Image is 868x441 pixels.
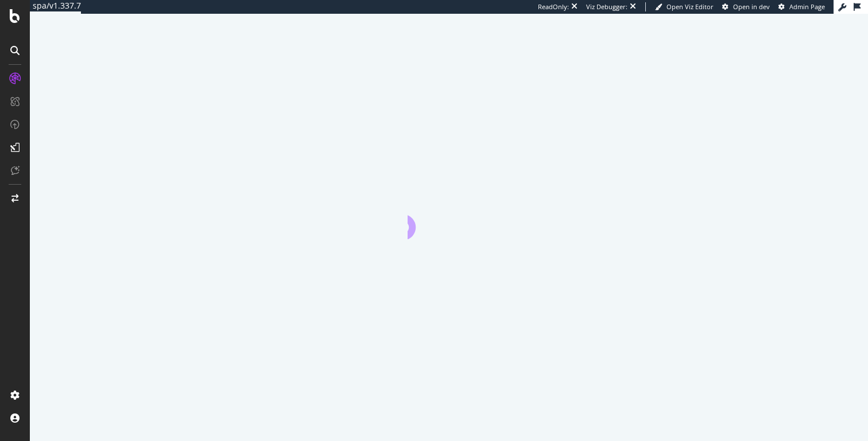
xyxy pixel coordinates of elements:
[408,198,490,239] div: animation
[655,2,714,11] a: Open Viz Editor
[722,2,770,11] a: Open in dev
[538,2,569,11] div: ReadOnly:
[733,2,770,11] span: Open in dev
[666,2,714,11] span: Open Viz Editor
[586,2,627,11] div: Viz Debugger:
[789,2,825,11] span: Admin Page
[778,2,825,11] a: Admin Page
